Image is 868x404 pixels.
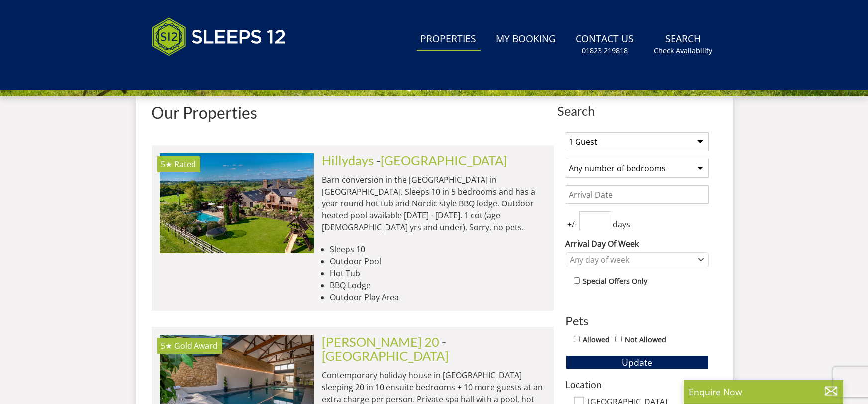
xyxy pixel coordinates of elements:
[566,379,709,390] h3: Location
[147,68,251,76] iframe: Customer reviews powered by Trustpilot
[583,276,648,287] label: Special Offers Only
[322,334,449,363] span: -
[654,46,713,56] small: Check Availability
[322,334,439,349] a: [PERSON_NAME] 20
[152,104,554,121] h1: Our Properties
[160,153,314,253] a: 5★ Rated
[582,46,628,56] small: 01823 219818
[622,356,652,368] span: Update
[152,12,286,62] img: Sleeps 12
[492,28,560,51] a: My Booking
[625,334,667,345] label: Not Allowed
[376,153,507,168] span: -
[583,334,610,345] label: Allowed
[566,218,579,230] span: +/-
[161,159,173,170] span: Hillydays has a 5 star rating under the Quality in Tourism Scheme
[175,340,218,351] span: Churchill 20 has been awarded a Gold Award by Visit England
[175,159,196,170] span: Rated
[417,28,481,51] a: Properties
[330,243,546,255] li: Sleeps 10
[566,238,709,250] label: Arrival Day Of Week
[566,314,709,327] h3: Pets
[566,185,709,204] input: Arrival Date
[572,28,638,61] a: Contact Us01823 219818
[330,291,546,303] li: Outdoor Play Area
[566,355,709,369] button: Update
[160,153,314,253] img: hillydays-holiday-home-accommodation-devon-sleeping-10.original.jpg
[322,153,374,168] a: Hillydays
[381,153,507,168] a: [GEOGRAPHIC_DATA]
[566,252,709,267] div: Combobox
[611,218,633,230] span: days
[689,385,838,398] p: Enquire Now
[322,174,546,233] p: Barn conversion in the [GEOGRAPHIC_DATA] in [GEOGRAPHIC_DATA]. Sleeps 10 in 5 bedrooms and has a ...
[568,254,696,265] div: Any day of week
[330,279,546,291] li: BBQ Lodge
[558,104,717,118] span: Search
[330,267,546,279] li: Hot Tub
[161,340,173,351] span: Churchill 20 has a 5 star rating under the Quality in Tourism Scheme
[650,28,717,61] a: SearchCheck Availability
[322,348,449,363] a: [GEOGRAPHIC_DATA]
[330,255,546,267] li: Outdoor Pool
